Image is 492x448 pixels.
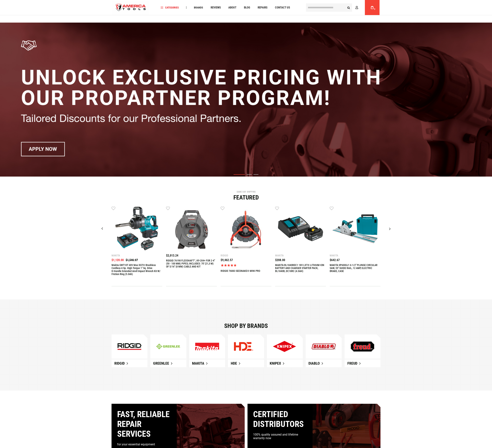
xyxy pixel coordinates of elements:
div: 2 / 9 [166,206,217,286]
a: RIDGID 76198 FLEXSHAFT™, K9-204+ FOR 2-4 [166,206,217,252]
span: $642.67 [330,258,340,262]
span: Categories [161,6,179,9]
span: 0 [374,8,375,10]
a: RIDGID 76883 SEESNAKE® MINI PRO [221,206,271,252]
a: Makita [189,360,225,367]
span: $1,120.00 [112,258,124,262]
a: Explore Our New Products [267,334,303,359]
span: Rated 5.0 out of 5 stars 1 reviews [221,264,271,267]
span: Blog [244,6,250,9]
span: Knipex [270,361,281,366]
div: Ridgid [221,254,271,257]
span: $1,546.67 [126,258,138,262]
a: Explore Our New Products [228,334,264,359]
div: 3 / 9 [221,206,271,286]
a: MAKITA BL1840BDC1 18V LXT® LITHIUM-ION BATTERY AND CHARGER STARTER PACK, BL1840B, DC18RC (4.0AH) [275,206,326,252]
div: 4 / 9 [275,206,326,286]
img: Makita GWT10T 40V max XGT® Brushless Cordless 4‑Sp. High‑Torque 1" Sq. Drive D‑Handle Extended An... [114,206,159,251]
img: MAKITA SP6000J1 6-1/2" PLUNGE CIRCULAR SAW, 55" GUIDE RAIL, 12 AMP, ELECTRIC BRAKE, CASE [333,206,378,251]
span: $9,462.57 [221,258,233,262]
span: Freud [347,361,357,366]
a: Explore Our New Products [189,334,225,359]
span: Ridgid [114,361,125,366]
img: Explore Our New Products [312,344,336,349]
span: HDE [231,361,237,366]
span: $2,013.24 [166,254,178,257]
a: Explore Our New Products [345,334,380,359]
span: $208.00 [275,258,285,262]
div: for your essential equipment [117,443,171,446]
a: Freud [345,360,380,367]
a: About [227,5,238,10]
img: America Tools [112,1,149,15]
span: Greenlee [153,361,169,366]
span: Repairs [258,6,267,9]
div: Certified distributors [253,409,307,429]
img: MAKITA BL1840BDC1 18V LXT® LITHIUM-ION BATTERY AND CHARGER STARTER PACK, BL1840B, DC18RC (4.0AH) [278,206,323,251]
div: 100% quality assured and lifetime warranty now [253,433,307,440]
a: RIDGID 76198 FLEXSHAFT™, K9-204+ FOR 2-4" (50 - 100 MM) PIPES; INCLUDES: 70' (21,3 M) OF 5/16" (8... [166,259,217,268]
span: Brands [194,6,203,9]
div: Shop by brands [112,323,380,329]
a: Blog [242,5,252,10]
span: About [228,6,236,9]
a: Diablo [306,360,342,367]
a: Categories [159,5,181,10]
a: HDE [228,360,264,367]
img: ridgid-mobile.jpg [118,343,141,350]
a: Ridgid [112,360,147,367]
a: store logo [112,1,149,15]
a: Knipex [267,360,303,367]
a: MAKITA SP6000J1 6-1/2" PLUNGE CIRCULAR SAW, 55" GUIDE RAIL, 12 AMP, ELECTRIC BRAKE, CASE [330,264,380,273]
img: Explore Our New Products [195,343,219,350]
div: Makita [112,254,162,257]
div: Featured [112,194,380,200]
span: Diablo [308,361,320,366]
img: greenline-mobile.jpg [156,344,180,349]
img: Explore Our New Products [351,341,374,352]
div: Previous slide [97,224,107,233]
a: Greenlee [150,360,186,367]
a: Explore Our New Products [306,334,342,359]
a: Contact Us [273,5,292,10]
img: Explore Our New Products [234,342,253,351]
button: Search [345,4,352,11]
div: SAME DAY SHIPPING [112,191,380,193]
a: Repairs [256,5,269,10]
img: Explore Our New Products [273,341,296,352]
a: Makita GWT10T 40V max XGT® Brushless Cordless 4‑Sp. High‑Torque 1" Sq. Drive D‑Handle Extended An... [112,264,162,276]
a: MAKITA BL1840BDC1 18V LXT® LITHIUM-ION BATTERY AND CHARGER STARTER PACK, BL1840B, DC18RC (4.0AH) [275,264,326,273]
span: Makita [192,361,204,366]
img: RIDGID 76198 FLEXSHAFT™, K9-204+ FOR 2-4 [169,206,214,251]
span: Contact Us [275,6,290,9]
div: 1 / 9 [112,206,162,286]
div: Next slide [385,224,395,233]
a: RIDGID 76883 SEESNAKE® MINI PRO [221,269,260,272]
div: Fast, reliable repair services [117,409,171,439]
div: 5 / 9 [330,206,380,286]
img: RIDGID 76883 SEESNAKE® MINI PRO [223,206,269,251]
div: Makita [275,254,326,257]
a: Brands [192,5,205,10]
span: Reviews [211,6,221,9]
a: Makita GWT10T 40V max XGT® Brushless Cordless 4‑Sp. High‑Torque 1" Sq. Drive D‑Handle Extended An... [112,206,162,252]
a: MAKITA SP6000J1 6-1/2" PLUNGE CIRCULAR SAW, 55" GUIDE RAIL, 12 AMP, ELECTRIC BRAKE, CASE [330,206,380,252]
div: Makita [330,254,380,257]
a: Reviews [209,5,222,10]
